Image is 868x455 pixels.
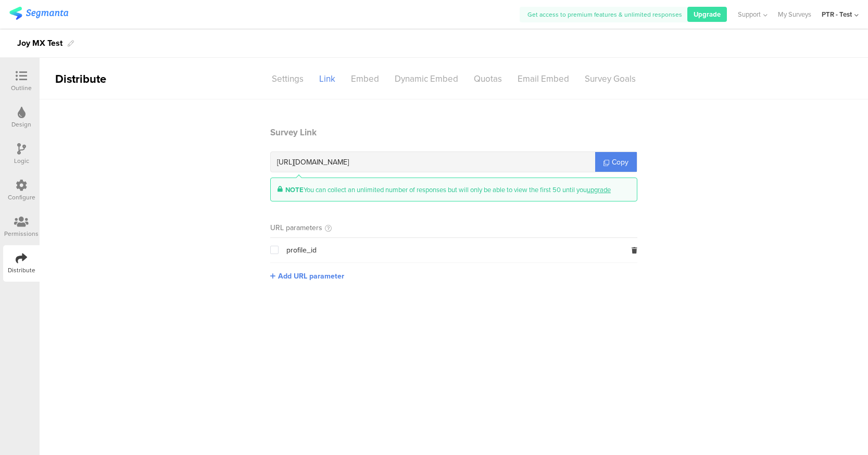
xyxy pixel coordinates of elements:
span: Upgrade [694,9,721,19]
div: Distribute [40,70,159,87]
b: NOTE [285,185,304,195]
div: Joy MX Test [17,35,62,52]
span: [URL][DOMAIN_NAME] [277,157,349,168]
div: Permissions [4,229,39,238]
div: Design [11,120,31,129]
div: PTR - Test [822,9,852,19]
div: URL parameters [270,222,322,233]
div: Settings [264,70,311,88]
div: Outline [11,83,32,93]
div: Quotas [466,70,510,88]
div: You can collect an unlimited number of responses but will only be able to view the first 50 until... [285,185,611,195]
span: Add URL parameter [278,271,344,282]
div: Survey Goals [577,70,644,88]
div: Link [311,70,343,88]
button: Add URL parameter [270,271,344,282]
img: segmanta logo [9,7,68,20]
div: Embed [343,70,387,88]
div: Email Embed [510,70,577,88]
div: Logic [14,156,29,166]
span: Copy [612,157,628,168]
span: Get access to premium features & unlimited responses [527,10,682,19]
span: Support [738,9,761,19]
span: profile_id [286,246,317,255]
div: Configure [8,193,35,202]
div: Dynamic Embed [387,70,466,88]
header: Survey Link [270,126,637,139]
u: upgrade [587,185,611,195]
div: Distribute [8,266,35,275]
